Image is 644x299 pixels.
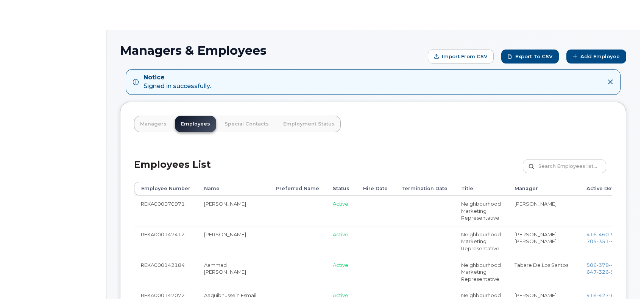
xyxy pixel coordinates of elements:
[586,292,624,298] a: 4164278302
[175,116,216,132] a: Employees
[609,238,624,244] span: 4236
[586,262,624,268] span: 506
[508,182,580,195] th: Manager
[454,226,508,257] td: Neighbourhood Marketing Representative
[120,44,424,57] h1: Managers & Employees
[395,182,454,195] th: Termination Date
[134,195,197,226] td: REKA000070971
[586,231,624,237] a: 4164605471
[597,292,609,298] span: 427
[197,226,269,257] td: [PERSON_NAME]
[134,257,197,287] td: REKA000142184
[134,160,211,182] h2: Employees List
[197,182,269,195] th: Name
[143,73,211,91] div: Signed in successfully.
[597,231,609,237] span: 460
[515,292,573,299] li: [PERSON_NAME]
[609,262,624,268] span: 4681
[326,182,356,195] th: Status
[428,50,494,64] form: Import from CSV
[597,269,609,275] span: 326
[586,269,624,275] a: 6473269947
[277,116,341,132] a: Employment Status
[454,257,508,287] td: Neighbourhood Marketing Representative
[134,226,197,257] td: REKA000147412
[218,116,275,132] a: Special Contacts
[586,262,624,268] a: 5063784681
[586,238,624,244] a: 7053514236
[269,182,326,195] th: Preferred Name
[197,195,269,226] td: [PERSON_NAME]
[197,257,269,287] td: Aammad [PERSON_NAME]
[586,292,624,298] span: 416
[134,116,173,132] a: Managers
[515,238,573,245] li: [PERSON_NAME]
[333,231,348,237] span: Active
[586,231,624,237] span: 416
[586,269,624,275] span: 647
[143,73,211,82] strong: Notice
[597,262,609,268] span: 378
[515,231,573,238] li: [PERSON_NAME]
[501,50,559,64] a: Export to CSV
[454,182,508,195] th: Title
[580,182,632,195] th: Active Devices
[609,231,624,237] span: 5471
[586,238,624,244] span: 705
[454,195,508,226] td: Neighbourhood Marketing Representative
[515,200,573,208] li: [PERSON_NAME]
[597,238,609,244] span: 351
[356,182,395,195] th: Hire Date
[333,292,348,298] span: Active
[609,269,624,275] span: 9947
[134,182,197,195] th: Employee Number
[609,292,624,298] span: 8302
[515,262,573,269] li: Tabare De Los Santos
[333,201,348,207] span: Active
[333,262,348,268] span: Active
[566,50,626,64] a: Add Employee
